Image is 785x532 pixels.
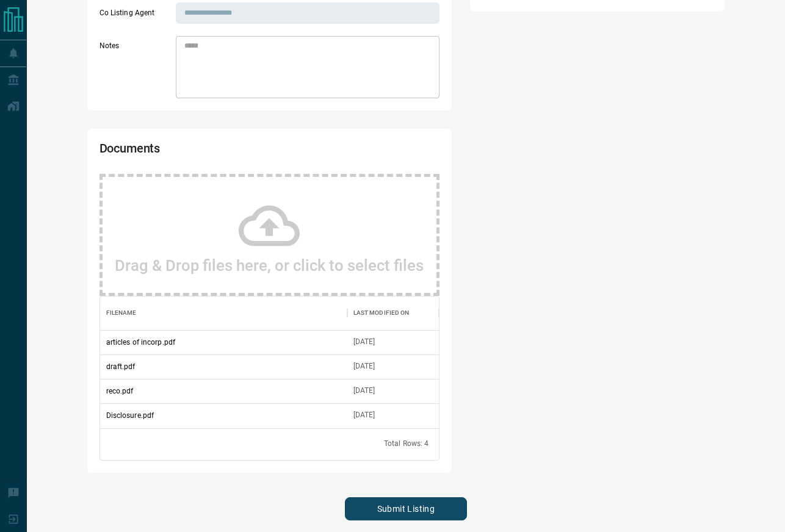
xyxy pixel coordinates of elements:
[353,337,375,347] div: Aug 13, 2025
[115,256,424,275] h2: Drag & Drop files here, or click to select files
[106,337,175,348] p: articles of incorp.pdf
[345,497,467,520] button: Submit Listing
[106,296,137,330] div: Filename
[353,296,410,330] div: Last Modified On
[106,410,154,421] p: Disclosure.pdf
[100,296,347,330] div: Filename
[353,386,375,396] div: Aug 13, 2025
[99,41,173,98] label: Notes
[99,8,173,24] label: Co Listing Agent
[384,439,429,449] div: Total Rows: 4
[99,141,303,162] h2: Documents
[353,410,375,420] div: Aug 13, 2025
[106,386,134,397] p: reco.pdf
[99,174,440,296] div: Drag & Drop files here, or click to select files
[106,361,136,372] p: draft.pdf
[353,361,375,372] div: Aug 13, 2025
[347,296,439,330] div: Last Modified On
